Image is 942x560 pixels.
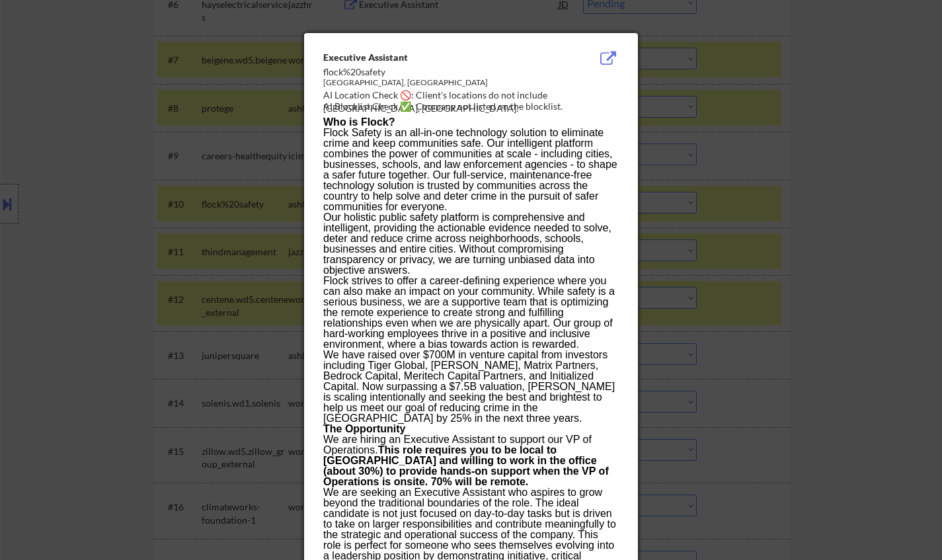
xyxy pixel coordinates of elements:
p: Our holistic public safety platform is comprehensive and intelligent, providing the actionable ev... [323,212,618,276]
strong: Who is Flock? [323,116,395,128]
div: AI Blocklist Check ✅: Company not listed on the blocklist. [323,100,624,113]
p: Flock strives to offer a career-defining experience where you can also make an impact on your com... [323,276,618,350]
p: We have raised over $700M in venture capital from investors including Tiger Global, [PERSON_NAME]... [323,350,618,424]
p: We are hiring an Executive Assistant to support our VP of Operations. [323,434,618,487]
div: flock%20safety [323,65,552,79]
p: Flock Safety is an all-in-one technology solution to eliminate crime and keep communities safe. O... [323,128,618,212]
div: [GEOGRAPHIC_DATA], [GEOGRAPHIC_DATA] [323,77,552,89]
strong: This role requires you to be local to [GEOGRAPHIC_DATA] [323,444,557,466]
div: Executive Assistant [323,51,552,64]
strong: and willing to work in the office (about 30%) to provide hands-on support when the VP of Operatio... [323,455,609,487]
strong: The Opportunity [323,423,405,434]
